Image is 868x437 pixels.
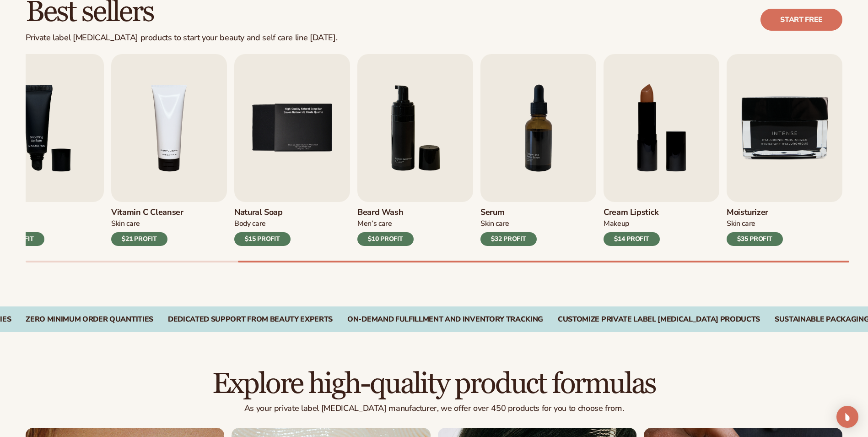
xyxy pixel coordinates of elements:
[727,208,783,218] h3: Moisturizer
[604,208,660,218] h3: Cream Lipstick
[480,208,537,218] h3: Serum
[234,54,350,246] a: 5 / 9
[604,232,660,246] div: $14 PROFIT
[111,54,227,246] a: 4 / 9
[111,219,183,229] div: Skin Care
[347,315,543,324] div: On-Demand Fulfillment and Inventory Tracking
[604,54,719,246] a: 8 / 9
[357,54,473,246] a: 6 / 9
[26,33,337,43] div: Private label [MEDICAL_DATA] products to start your beauty and self care line [DATE].
[480,232,537,246] div: $32 PROFIT
[26,404,842,414] p: As your private label [MEDICAL_DATA] manufacturer, we offer over 450 products for you to choose f...
[480,219,537,229] div: Skin Care
[558,315,760,324] div: CUSTOMIZE PRIVATE LABEL [MEDICAL_DATA] PRODUCTS
[234,208,291,218] h3: Natural Soap
[168,315,333,324] div: Dedicated Support From Beauty Experts
[836,406,858,428] div: Open Intercom Messenger
[26,315,153,324] div: Zero Minimum Order QuantitieS
[357,208,414,218] h3: Beard Wash
[727,219,783,229] div: Skin Care
[760,9,842,31] a: Start free
[480,54,596,246] a: 7 / 9
[727,232,783,246] div: $35 PROFIT
[26,369,842,399] h2: Explore high-quality product formulas
[727,54,842,246] a: 9 / 9
[234,219,291,229] div: Body Care
[357,219,414,229] div: Men’s Care
[111,232,167,246] div: $21 PROFIT
[111,208,183,218] h3: Vitamin C Cleanser
[234,232,291,246] div: $15 PROFIT
[357,232,414,246] div: $10 PROFIT
[604,219,660,229] div: Makeup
